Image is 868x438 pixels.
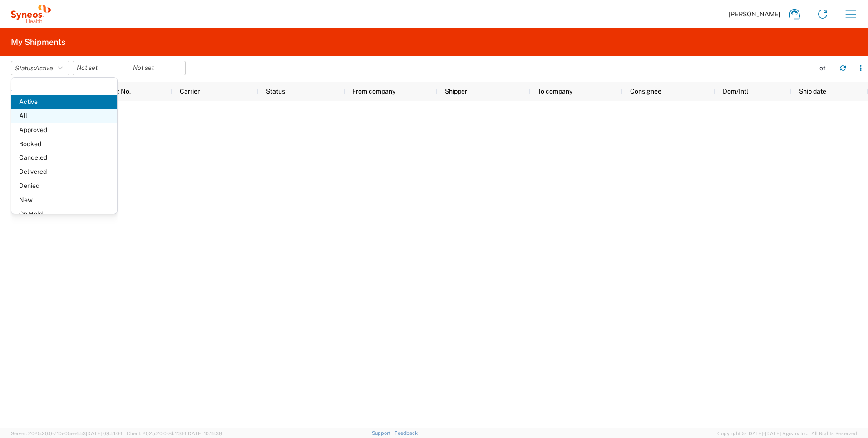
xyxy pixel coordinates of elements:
[395,430,418,436] a: Feedback
[723,88,748,95] span: Dom/Intl
[11,207,117,221] span: On Hold
[180,88,200,95] span: Carrier
[372,430,395,436] a: Support
[11,431,123,436] span: Server: 2025.20.0-710e05ee653
[11,193,117,207] span: New
[129,61,185,75] input: Not set
[73,61,129,75] input: Not set
[11,95,117,109] span: Active
[11,137,117,151] span: Booked
[86,431,123,436] span: [DATE] 09:51:04
[11,37,65,48] h2: My Shipments
[187,431,222,436] span: [DATE] 10:16:38
[538,88,572,95] span: To company
[11,123,117,137] span: Approved
[352,88,395,95] span: From company
[717,429,857,438] span: Copyright © [DATE]-[DATE] Agistix Inc., All Rights Reserved
[11,109,117,123] span: All
[445,88,467,95] span: Shipper
[266,88,285,95] span: Status
[127,431,222,436] span: Client: 2025.20.0-8b113f4
[11,151,117,165] span: Canceled
[799,88,826,95] span: Ship date
[817,64,833,72] div: - of -
[11,179,117,193] span: Denied
[35,64,53,72] span: Active
[11,61,69,75] button: Status:Active
[11,165,117,179] span: Delivered
[630,88,661,95] span: Consignee
[729,10,780,18] span: [PERSON_NAME]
